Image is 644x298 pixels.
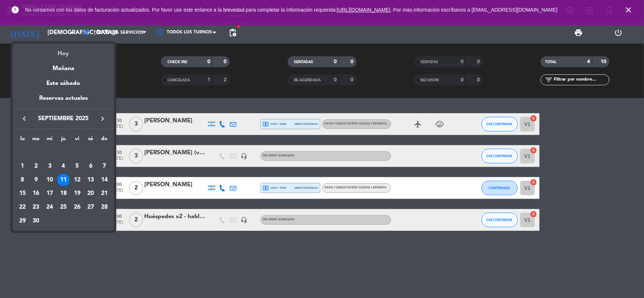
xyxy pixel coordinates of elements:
[16,146,111,159] td: SEP.
[30,174,42,186] div: 9
[16,135,29,146] th: lunes
[84,201,97,213] div: 27
[16,187,29,200] td: 15 de septiembre de 2025
[98,187,111,200] div: 21
[84,187,98,200] td: 20 de septiembre de 2025
[70,200,84,214] td: 26 de septiembre de 2025
[97,135,111,146] th: domingo
[71,160,83,172] div: 5
[97,159,111,173] td: 7 de septiembre de 2025
[57,174,70,186] div: 11
[43,187,56,200] div: 17
[98,160,111,172] div: 7
[84,200,98,214] td: 27 de septiembre de 2025
[29,200,43,214] td: 23 de septiembre de 2025
[98,174,111,186] div: 14
[30,160,42,172] div: 2
[20,114,29,123] i: keyboard_arrow_left
[31,114,96,123] span: septiembre 2025
[57,200,70,214] td: 25 de septiembre de 2025
[29,173,43,187] td: 9 de septiembre de 2025
[57,135,70,146] th: jueves
[71,201,83,213] div: 26
[16,187,29,200] div: 15
[16,159,29,173] td: 1 de septiembre de 2025
[13,58,114,73] div: Mañana
[70,173,84,187] td: 12 de septiembre de 2025
[57,159,70,173] td: 4 de septiembre de 2025
[98,114,107,123] i: keyboard_arrow_right
[16,173,29,187] td: 8 de septiembre de 2025
[57,201,70,213] div: 25
[84,159,98,173] td: 6 de septiembre de 2025
[43,187,57,200] td: 17 de septiembre de 2025
[84,173,98,187] td: 13 de septiembre de 2025
[13,73,114,94] div: Este sábado
[98,201,111,213] div: 28
[57,187,70,200] td: 18 de septiembre de 2025
[13,44,114,58] div: Hoy
[96,114,109,123] button: keyboard_arrow_right
[16,214,29,228] td: 29 de septiembre de 2025
[13,94,114,109] div: Reservas actuales
[57,160,70,172] div: 4
[30,201,42,213] div: 23
[84,174,97,186] div: 13
[84,187,97,200] div: 20
[43,200,57,214] td: 24 de septiembre de 2025
[70,159,84,173] td: 5 de septiembre de 2025
[16,201,29,213] div: 22
[97,200,111,214] td: 28 de septiembre de 2025
[84,160,97,172] div: 6
[70,135,84,146] th: viernes
[43,135,57,146] th: miércoles
[16,174,29,186] div: 8
[71,187,83,200] div: 19
[30,215,42,227] div: 30
[71,174,83,186] div: 12
[43,174,56,186] div: 10
[30,187,42,200] div: 16
[43,201,56,213] div: 24
[18,114,31,123] button: keyboard_arrow_left
[43,159,57,173] td: 3 de septiembre de 2025
[16,160,29,172] div: 1
[57,173,70,187] td: 11 de septiembre de 2025
[29,159,43,173] td: 2 de septiembre de 2025
[70,187,84,200] td: 19 de septiembre de 2025
[29,214,43,228] td: 30 de septiembre de 2025
[84,135,98,146] th: sábado
[97,187,111,200] td: 21 de septiembre de 2025
[97,173,111,187] td: 14 de septiembre de 2025
[29,187,43,200] td: 16 de septiembre de 2025
[43,173,57,187] td: 10 de septiembre de 2025
[16,200,29,214] td: 22 de septiembre de 2025
[29,135,43,146] th: martes
[16,215,29,227] div: 29
[43,160,56,172] div: 3
[57,187,70,200] div: 18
